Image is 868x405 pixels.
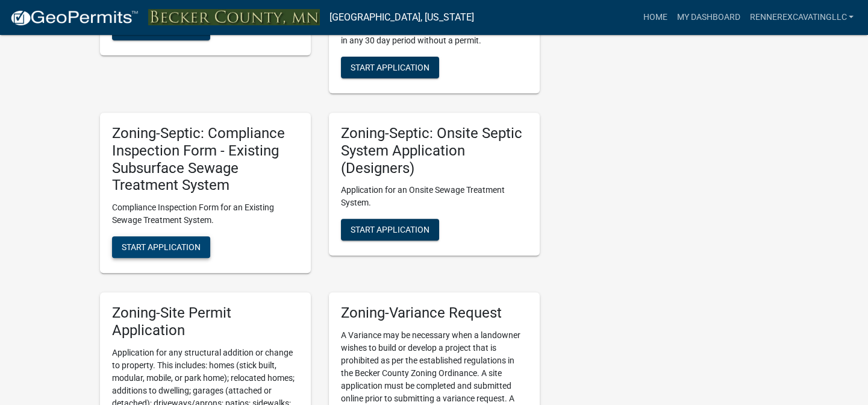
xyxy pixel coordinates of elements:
a: rennerexcavatingllc [745,6,858,29]
span: Start Application [351,63,429,72]
h5: Zoning-Septic: Compliance Inspection Form - Existing Subsurface Sewage Treatment System [112,125,299,194]
span: Start Application [122,242,201,252]
img: Becker County, Minnesota [148,9,320,25]
button: Start Application [341,219,439,240]
p: Compliance Inspection Form for an Existing Sewage Treatment System. [112,201,299,227]
span: Start Application [351,225,429,234]
a: Home [638,6,672,29]
a: [GEOGRAPHIC_DATA], [US_STATE] [329,7,474,28]
h5: Zoning-Septic: Onsite Septic System Application (Designers) [341,125,528,177]
button: Start Application [341,57,439,78]
p: Application for an Onsite Sewage Treatment System. [341,184,528,209]
h5: Zoning-Variance Request [341,304,528,322]
button: Start Application [112,236,210,258]
a: My Dashboard [672,6,745,29]
h5: Zoning-Site Permit Application [112,304,299,339]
